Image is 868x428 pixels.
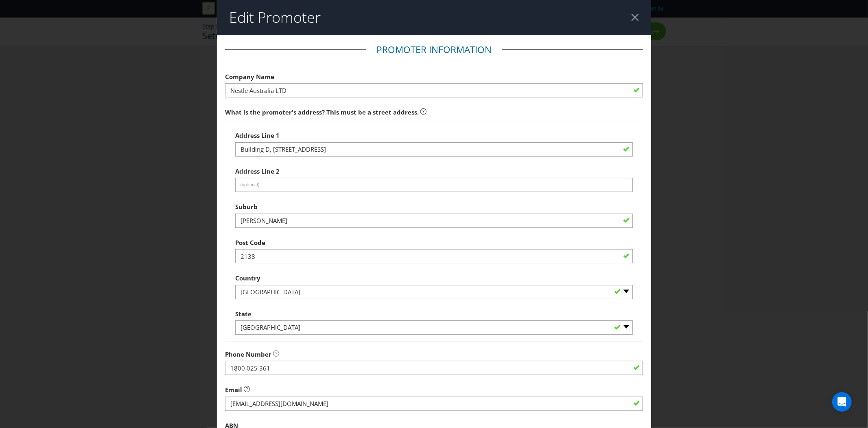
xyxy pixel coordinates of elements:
[235,274,260,282] span: Country
[235,249,633,263] input: e.g. 3000
[225,361,643,375] input: e.g. 03 1234 9876
[235,214,633,228] input: e.g. Melbourne
[235,238,265,247] span: Post Code
[235,310,251,318] span: State
[225,108,419,116] span: What is the promoter's address? This must be a street address.
[225,386,242,394] span: Email
[225,83,643,97] input: e.g. Company Name
[235,167,280,175] span: Address Line 2
[225,73,274,81] span: Company Name
[235,203,258,211] span: Suburb
[366,43,502,56] legend: Promoter Information
[225,350,271,358] span: Phone Number
[832,392,852,412] div: Open Intercom Messenger
[229,9,321,26] h2: Edit Promoter
[235,131,280,139] span: Address Line 1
